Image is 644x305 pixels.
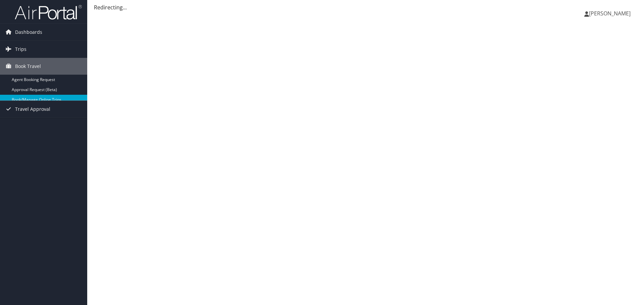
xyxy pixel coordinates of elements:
[584,3,637,23] a: [PERSON_NAME]
[15,41,26,58] span: Trips
[15,58,41,75] span: Book Travel
[15,4,82,20] img: airportal-logo.png
[15,101,50,118] span: Travel Approval
[15,24,42,41] span: Dashboards
[589,10,631,17] span: [PERSON_NAME]
[94,3,637,11] div: Redirecting...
